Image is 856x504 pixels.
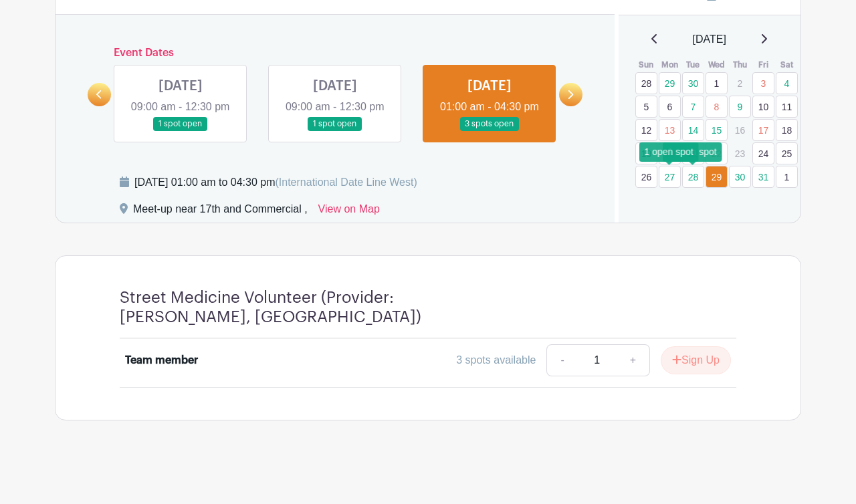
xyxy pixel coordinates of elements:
[133,201,308,223] div: Meet-up near 17th and Commercial ,
[706,166,728,188] a: 29
[682,119,704,141] a: 14
[635,72,657,94] a: 28
[681,58,705,72] th: Tue
[752,72,774,94] a: 3
[706,96,728,118] a: 8
[752,119,774,141] a: 17
[729,143,751,164] p: 23
[617,344,650,376] a: +
[706,72,728,94] a: 1
[120,288,488,327] h4: Street Medicine Volunteer (Provider: [PERSON_NAME], [GEOGRAPHIC_DATA])
[729,166,751,188] a: 30
[275,176,417,188] span: (International Date Line West)
[661,346,731,374] button: Sign Up
[682,166,704,188] a: 28
[125,352,198,368] div: Team member
[776,119,798,141] a: 18
[776,142,798,164] a: 25
[775,58,798,72] th: Sat
[658,58,681,72] th: Mon
[752,58,775,72] th: Fri
[111,47,559,59] h6: Event Dates
[706,119,728,141] a: 15
[546,344,577,376] a: -
[635,166,657,188] a: 26
[134,174,417,191] div: [DATE] 01:00 am to 04:30 pm
[705,58,728,72] th: Wed
[776,72,798,94] a: 4
[776,96,798,118] a: 11
[682,72,704,94] a: 30
[729,120,751,140] p: 16
[659,96,681,118] a: 6
[659,72,681,94] a: 29
[635,142,657,164] a: 19
[693,31,726,47] span: [DATE]
[456,352,536,368] div: 3 spots available
[752,166,774,188] a: 31
[729,73,751,94] p: 2
[635,58,658,72] th: Sun
[659,119,681,141] a: 13
[635,96,657,118] a: 5
[639,142,699,162] div: 1 open spot
[729,96,751,118] a: 9
[682,96,704,118] a: 7
[752,96,774,118] a: 10
[659,166,681,188] a: 27
[776,166,798,188] a: 1
[752,142,774,164] a: 24
[728,58,752,72] th: Thu
[635,119,657,141] a: 12
[318,201,380,223] a: View on Map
